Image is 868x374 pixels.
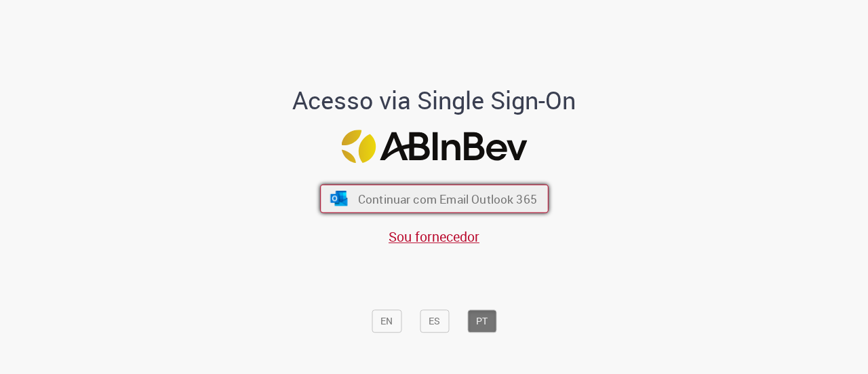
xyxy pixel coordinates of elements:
span: Continuar com Email Outlook 365 [357,191,536,206]
h1: Acesso via Single Sign-On [246,87,623,114]
button: EN [372,310,401,333]
img: Logo ABInBev [341,130,527,163]
button: ícone Azure/Microsoft 360 Continuar com Email Outlook 365 [320,185,549,213]
button: ES [420,310,449,333]
button: PT [467,310,496,333]
a: Sou fornecedor [389,227,479,246]
img: ícone Azure/Microsoft 360 [329,191,349,206]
